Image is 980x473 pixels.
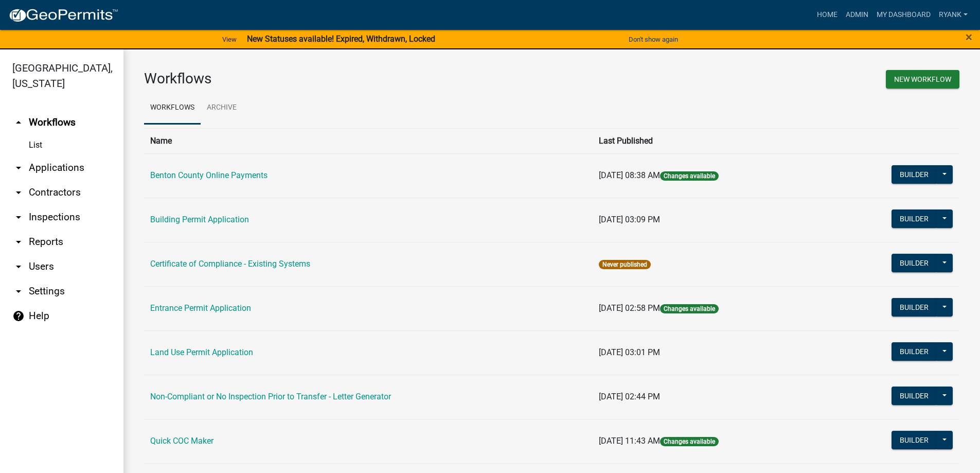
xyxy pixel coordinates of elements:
[892,431,937,449] button: Builder
[935,5,972,25] a: RyanK
[892,387,937,405] button: Builder
[599,303,660,313] span: [DATE] 02:58 PM
[150,303,251,313] a: Entrance Permit Application
[12,186,25,199] i: arrow_drop_down
[892,298,937,317] button: Builder
[150,436,213,446] a: Quick COC Maker
[892,342,937,361] button: Builder
[144,92,201,125] a: Workflows
[12,162,25,174] i: arrow_drop_down
[966,30,972,44] span: ×
[599,260,651,269] span: Never published
[599,347,660,357] span: [DATE] 03:01 PM
[593,128,827,153] th: Last Published
[218,31,241,48] a: View
[599,436,660,446] span: [DATE] 11:43 AM
[150,215,249,224] a: Building Permit Application
[886,70,959,89] button: New Workflow
[144,70,544,87] h3: Workflows
[247,34,435,44] strong: New Statuses available! Expired, Withdrawn, Locked
[201,92,243,125] a: Archive
[599,392,660,401] span: [DATE] 02:44 PM
[599,215,660,224] span: [DATE] 03:09 PM
[813,5,842,25] a: Home
[599,170,660,180] span: [DATE] 08:38 AM
[12,285,25,297] i: arrow_drop_down
[892,254,937,272] button: Builder
[12,236,25,248] i: arrow_drop_down
[892,209,937,228] button: Builder
[144,128,593,153] th: Name
[150,170,268,180] a: Benton County Online Payments
[660,304,719,313] span: Changes available
[660,171,719,181] span: Changes available
[625,31,682,48] button: Don't show again
[12,116,25,129] i: arrow_drop_up
[842,5,872,25] a: Admin
[150,392,391,401] a: Non-Compliant or No Inspection Prior to Transfer - Letter Generator
[12,260,25,273] i: arrow_drop_down
[892,165,937,184] button: Builder
[872,5,935,25] a: My Dashboard
[12,211,25,223] i: arrow_drop_down
[966,31,972,43] button: Close
[660,437,719,446] span: Changes available
[12,310,25,322] i: help
[150,347,253,357] a: Land Use Permit Application
[150,259,310,269] a: Certificate of Compliance - Existing Systems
